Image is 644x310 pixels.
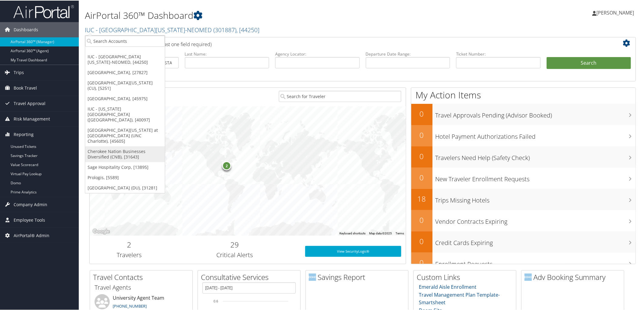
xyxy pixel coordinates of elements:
h2: 0 [411,214,432,225]
h1: AirPortal 360™ Dashboard [85,9,455,21]
a: [PHONE_NUMBER] [113,303,147,308]
a: [GEOGRAPHIC_DATA] (DU), [31281] [85,182,165,192]
a: IUC - [GEOGRAPHIC_DATA][US_STATE]-NEOMED [85,25,259,33]
h3: Travelers [94,250,164,259]
span: Employee Tools [14,212,45,227]
a: 0Travelers Need Help (Safety Check) [411,146,636,167]
a: Open this area in Google Maps (opens a new window) [91,227,111,235]
a: 0Hotel Payment Authorizations Failed [411,124,636,146]
a: 18Trips Missing Hotels [411,188,636,210]
h2: 0 [411,257,432,267]
h1: My Action Items [411,88,636,101]
a: 0Enrollment Requests [411,252,636,273]
tspan: 0.6 [214,299,218,302]
img: Google [91,227,111,235]
span: Reporting [14,126,34,141]
span: Risk Management [14,111,50,126]
a: View SecurityLogic® [305,245,402,256]
a: Prologis, [5589] [85,172,165,182]
h3: New Traveler Enrollment Requests [435,171,636,183]
span: , [ 44250 ] [236,25,259,33]
a: [GEOGRAPHIC_DATA][US_STATE] at [GEOGRAPHIC_DATA] (UNC Charlotte), [45605] [85,124,165,146]
label: Last Name: [185,50,269,56]
h2: Airtinerary Lookup [94,38,586,48]
img: domo-logo.png [525,273,532,280]
h2: 0 [411,172,432,182]
span: Dashboards [14,22,38,37]
a: Terms (opens in new tab) [395,231,404,234]
h3: Travel Agents [95,283,188,291]
button: Keyboard shortcuts [339,231,365,235]
span: Trips [14,64,24,80]
span: Book Travel [14,80,37,95]
a: IUC - [US_STATE][GEOGRAPHIC_DATA] ([GEOGRAPHIC_DATA]), [40097] [85,103,165,124]
h3: Vendor Contracts Expiring [435,214,636,225]
a: [GEOGRAPHIC_DATA], [45975] [85,93,165,103]
span: [PERSON_NAME] [597,9,634,15]
span: Company Admin [14,196,47,212]
input: Search for Traveler [279,90,402,101]
span: Map data ©2025 [369,231,392,234]
h2: 0 [411,151,432,161]
a: 0New Traveler Enrollment Requests [411,167,636,188]
h2: 0 [411,129,432,140]
a: 0Credit Cards Expiring [411,231,636,252]
a: Emerald Aisle Enrollment [419,283,477,290]
h2: Adv Booking Summary [525,271,624,282]
h2: Custom Links [417,271,516,282]
h3: Credit Cards Expiring [435,235,636,247]
h2: Consultative Services [201,271,300,282]
h3: Trips Missing Hotels [435,192,636,204]
div: 2 [222,161,231,170]
h2: 0 [411,236,432,246]
a: [GEOGRAPHIC_DATA], [27827] [85,67,165,77]
a: [GEOGRAPHIC_DATA][US_STATE] (CU), [5251] [85,77,165,93]
h3: Travel Approvals Pending (Advisor Booked) [435,107,636,119]
span: Travel Approval [14,95,45,111]
a: 0Vendor Contracts Expiring [411,210,636,231]
h3: Travelers Need Help (Safety Check) [435,150,636,162]
h2: Savings Report [309,271,408,282]
img: domo-logo.png [309,273,316,280]
a: IUC - [GEOGRAPHIC_DATA][US_STATE]-NEOMED, [44250] [85,51,165,67]
a: Cherokee Nation Businesses Diversified (CNB), [31643] [85,146,165,162]
h2: 18 [411,193,432,203]
h2: 0 [411,108,432,118]
h3: Critical Alerts [173,250,296,259]
img: airportal-logo.png [13,4,74,18]
label: Ticket Number: [456,50,541,56]
h2: 2 [94,239,164,249]
span: AirPortal® Admin [14,227,49,243]
h2: Travel Contacts [93,271,192,282]
span: ( 301887 ) [213,25,236,33]
h3: Hotel Payment Authorizations Failed [435,129,636,140]
label: Agency Locator: [275,50,360,56]
a: Sage Hospitality Corp, [13895] [85,162,165,172]
h3: Enrollment Requests [435,256,636,268]
button: Search [547,56,631,69]
span: (at least one field required) [154,40,212,47]
input: Search Accounts [85,35,165,46]
a: [PERSON_NAME] [592,3,640,21]
h2: 29 [173,239,296,249]
a: Travel Management Plan Template- Smartsheet [419,291,500,305]
label: Departure Date Range: [366,50,450,56]
a: 0Travel Approvals Pending (Advisor Booked) [411,103,636,124]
